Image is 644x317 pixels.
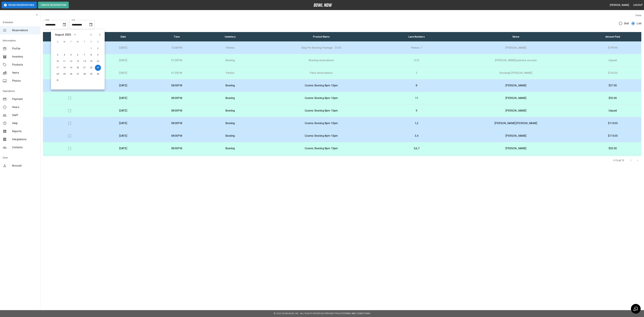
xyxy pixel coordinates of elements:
p: [DATE] [99,121,147,125]
button: Aug 29, 2025 [88,71,94,77]
button: Aug 15, 2025 [88,58,94,64]
span: Profile [12,47,38,51]
button: [PERSON_NAME] [608,2,630,8]
p: 08:00PM [153,134,201,138]
p: [DATE] [99,134,147,138]
span: T [82,39,88,45]
p: Parties: 1 [388,46,445,50]
p: $57.00 [587,84,639,88]
p: King Pin Bowling Package - $130 [260,46,383,50]
p: [PERSON_NAME] [450,146,581,150]
p: $199.96 [587,46,639,50]
p: 3 [388,71,445,75]
span: List [637,21,641,25]
p: $55.00 [587,146,639,150]
p: [PERSON_NAME] [450,84,581,88]
p: Bowling [206,109,254,113]
p: 08:00PM [153,84,201,88]
th: Check In [43,32,96,42]
th: Inventory [203,32,257,42]
p: 08:00PM [153,146,201,150]
span: Reservations [12,28,38,32]
button: Aug 24, 2025 [55,71,61,77]
div: August [55,33,64,37]
th: Date [96,32,150,42]
p: $114.00 [587,134,639,138]
span: Photos [12,79,38,83]
p: 9,10 [388,58,445,62]
button: Next month [97,32,103,38]
p: 01:00PM [153,58,201,62]
p: Party Reservations [260,71,383,75]
button: Aug 8, 2025 [88,52,94,58]
p: Cosmic Bowling 8pm-10pm [260,109,383,113]
span: M [61,39,67,45]
button: Aug 7, 2025 [82,52,88,58]
p: 08:00PM [153,96,201,100]
p: [PERSON_NAME] [450,134,581,138]
button: Aug 11, 2025 [61,58,67,64]
button: Aug 14, 2025 [82,58,88,64]
button: Aug 26, 2025 [68,71,74,77]
button: Aug 31, 2025 [55,77,61,84]
p: 08:00PM [153,109,201,113]
p: Bowling [206,121,254,125]
button: Pause Reservations [2,2,37,8]
p: $130.00 [587,71,639,75]
p: 08:00PM [153,121,201,125]
p: Bowling [206,84,254,88]
th: Amount Paid [584,32,641,42]
button: Previous month [88,32,94,38]
p: Cosmic Bowling 8pm-10pm [260,146,383,150]
button: Aug 17, 2025 [55,65,61,71]
button: Aug 30, 2025 [95,71,101,77]
span: Reports [12,129,38,133]
button: calendar view is open, switch to year view [72,32,78,38]
span: Products [12,63,38,67]
p: Bowling [206,134,254,138]
button: Aug 22, 2025 [88,65,94,71]
p: Bowling [206,96,254,100]
span: S [95,39,101,45]
p: 8 [388,84,445,88]
p: Bowling [206,58,254,62]
button: Aug 2, 2025 [95,46,101,52]
p: Cosmic Bowling 8pm-10pm [260,96,383,100]
span: S [55,39,61,45]
p: 1-11 of 11 [613,159,624,162]
p: Cosmic Bowling 8pm-10pm [260,84,383,88]
p: [DATE] [99,58,147,62]
span: Contacts [12,145,38,149]
p: [PERSON_NAME] [PERSON_NAME] [450,121,581,125]
p: 11 [388,96,445,100]
span: Hours [12,105,38,109]
button: Aug 21, 2025 [82,65,88,71]
th: Lane Numbers [386,32,448,42]
button: Choose date, selected date is Aug 23, 2025 [61,21,68,28]
p: Bowling reservations [260,58,383,62]
span: © 2022 BowlNow, Inc. All Rights Reserved. [274,312,325,315]
p: 3,4 [388,134,445,138]
button: Aug 20, 2025 [75,65,81,71]
span: Staff [12,113,38,117]
th: Time [150,32,203,42]
p: Unpaid [587,58,639,62]
p: [DATE] [99,96,147,100]
p: [DATE] [99,146,147,150]
button: Logout [632,2,644,8]
button: Aug 9, 2025 [95,52,101,58]
p: Parties [206,71,254,75]
button: Aug 10, 2025 [55,58,61,64]
img: logo [314,3,332,7]
p: 01:30PM [153,71,201,75]
p: [DATE] [99,84,147,88]
p: Cosmic Bowling 8pm-10pm [260,121,383,125]
button: Aug 12, 2025 [68,58,74,64]
p: Cosmic Bowling 8pm-10pm [260,134,383,138]
button: Aug 13, 2025 [75,58,81,64]
span: F [88,39,94,45]
p: [PERSON_NAME] [450,109,581,113]
button: Create Reservation [38,2,69,8]
p: [DATE] [99,46,147,50]
span: Integrations [12,137,38,141]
